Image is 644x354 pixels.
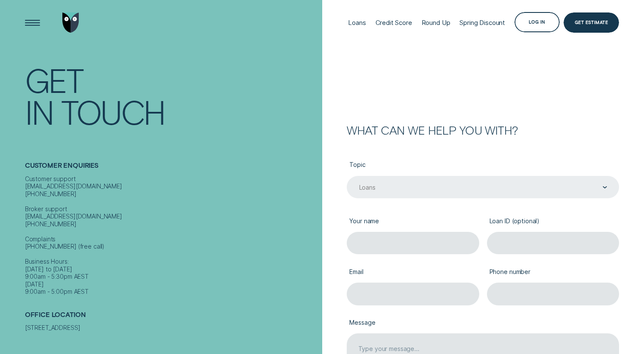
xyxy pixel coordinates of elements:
label: Topic [347,155,619,175]
h2: Customer Enquiries [25,161,318,175]
div: In [25,96,53,127]
div: [STREET_ADDRESS] [25,324,318,332]
img: Wisr [62,12,79,33]
h2: Office Location [25,311,318,324]
div: Loans [359,184,376,191]
div: Loans [348,19,366,27]
div: Get [25,64,83,95]
label: Phone number [487,262,619,283]
div: Touch [61,96,164,127]
div: Round Up [422,19,450,27]
label: Your name [347,211,479,232]
label: Email [347,262,479,283]
h1: Get In Touch [25,64,318,127]
div: Customer support [EMAIL_ADDRESS][DOMAIN_NAME] [PHONE_NUMBER] Broker support [EMAIL_ADDRESS][DOMAI... [25,175,318,296]
div: Spring Discount [459,19,505,27]
h2: What can we help you with? [347,124,619,135]
button: Open Menu [22,12,43,33]
button: Log in [515,12,560,32]
a: Get Estimate [564,12,619,33]
label: Message [347,313,619,333]
label: Loan ID (optional) [487,211,619,232]
div: Credit Score [376,19,412,27]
